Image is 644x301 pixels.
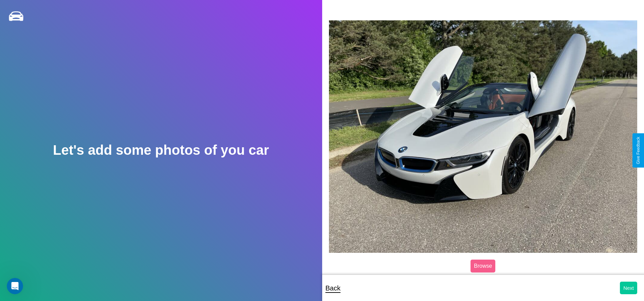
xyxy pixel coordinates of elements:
img: posted [329,20,638,253]
label: Browse [471,260,495,272]
p: Back [326,282,341,294]
h2: Let's add some photos of you car [53,143,269,158]
button: Next [620,282,637,294]
iframe: Intercom live chat [7,278,23,294]
div: Give Feedback [636,137,641,164]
